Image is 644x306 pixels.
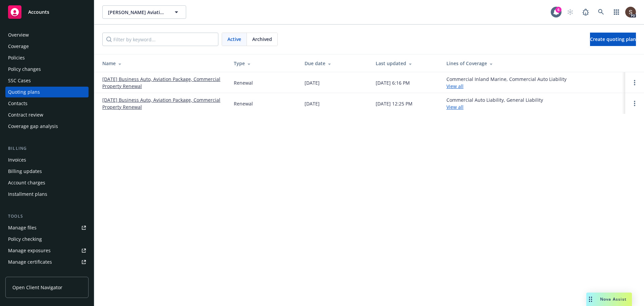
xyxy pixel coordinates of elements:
[5,257,89,267] a: Manage certificates
[5,166,89,177] a: Billing updates
[446,83,464,89] a: View all
[28,9,49,15] span: Accounts
[5,234,89,245] a: Policy checking
[5,41,89,52] a: Coverage
[102,5,186,19] button: [PERSON_NAME] Aviation, LLC (Commercial)
[8,222,37,233] div: Manage files
[8,155,26,165] div: Invoices
[5,268,89,279] a: Manage claims
[8,41,29,52] div: Coverage
[102,96,223,111] a: [DATE] Business Auto, Aviation Package, Commercial Property Renewal
[446,96,543,111] div: Commercial Auto Liability, General Liability
[631,99,639,107] a: Open options
[305,100,320,107] div: [DATE]
[5,87,89,97] a: Quoting plans
[8,121,58,132] div: Coverage gap analysis
[555,7,561,13] div: 6
[563,5,577,19] a: Start snowing
[8,87,40,97] div: Quoting plans
[610,5,623,19] a: Switch app
[586,293,632,306] button: Nova Assist
[102,76,223,90] a: [DATE] Business Auto, Aviation Package, Commercial Property Renewal
[590,36,636,42] span: Create quoting plan
[579,5,592,19] a: Report a Bug
[8,234,42,245] div: Policy checking
[8,110,43,120] div: Contract review
[8,166,42,177] div: Billing updates
[8,98,28,109] div: Contacts
[234,79,253,86] div: Renewal
[5,189,89,200] a: Installment plans
[446,76,567,90] div: Commercial Inland Marine, Commercial Auto Liability
[8,177,45,188] div: Account charges
[8,52,25,63] div: Policies
[590,33,636,46] a: Create quoting plan
[631,79,639,87] a: Open options
[5,213,89,220] div: Tools
[102,33,218,46] input: Filter by keyword...
[5,177,89,188] a: Account charges
[5,75,89,86] a: SSC Cases
[5,52,89,63] a: Policies
[227,36,241,43] span: Active
[8,189,47,200] div: Installment plans
[586,293,595,306] div: Drag to move
[5,222,89,233] a: Manage files
[12,284,62,291] span: Open Client Navigator
[446,60,620,67] div: Lines of Coverage
[8,64,41,75] div: Policy changes
[5,145,89,152] div: Billing
[305,79,320,86] div: [DATE]
[5,3,89,21] a: Accounts
[102,60,223,67] div: Name
[5,121,89,132] a: Coverage gap analysis
[234,100,253,107] div: Renewal
[5,110,89,120] a: Contract review
[305,60,365,67] div: Due date
[8,268,42,279] div: Manage claims
[8,245,51,256] div: Manage exposures
[8,30,29,40] div: Overview
[5,155,89,165] a: Invoices
[5,245,89,256] a: Manage exposures
[376,60,436,67] div: Last updated
[252,36,272,43] span: Archived
[8,257,52,267] div: Manage certificates
[600,296,627,302] span: Nova Assist
[446,104,464,110] a: View all
[625,7,636,17] img: photo
[5,30,89,40] a: Overview
[376,100,413,107] div: [DATE] 12:25 PM
[5,64,89,75] a: Policy changes
[234,60,294,67] div: Type
[5,98,89,109] a: Contacts
[108,9,166,16] span: [PERSON_NAME] Aviation, LLC (Commercial)
[376,79,410,86] div: [DATE] 6:16 PM
[594,5,608,19] a: Search
[8,75,31,86] div: SSC Cases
